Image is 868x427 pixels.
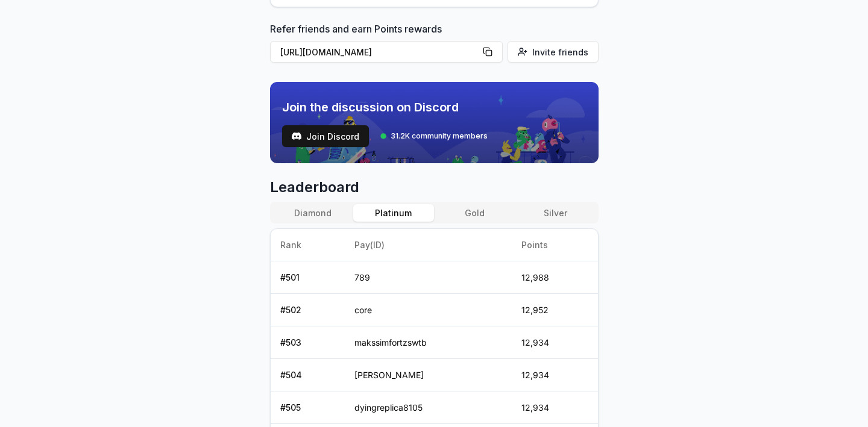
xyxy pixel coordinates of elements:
[271,326,345,359] td: # 503
[282,125,369,147] button: Join Discord
[270,41,503,63] button: [URL][DOMAIN_NAME]
[512,229,597,261] th: Points
[345,391,512,424] td: dyingreplica8105
[512,359,597,391] td: 12,934
[292,131,301,141] img: test
[391,131,488,141] span: 31.2K community members
[282,99,488,116] span: Join the discussion on Discord
[272,204,353,222] button: Diamond
[434,204,515,222] button: Gold
[271,294,345,326] td: # 502
[353,204,434,222] button: Platinum
[271,359,345,391] td: # 504
[271,391,345,424] td: # 505
[345,261,512,294] td: 789
[270,82,599,163] img: discord_banner
[512,294,597,326] td: 12,952
[270,22,599,67] div: Refer friends and earn Points rewards
[282,125,369,147] a: testJoin Discord
[512,261,597,294] td: 12,988
[508,41,599,63] button: Invite friends
[345,326,512,359] td: makssimfortzswtb
[345,359,512,391] td: [PERSON_NAME]
[271,229,345,261] th: Rank
[512,326,597,359] td: 12,934
[306,130,359,143] span: Join Discord
[270,178,599,197] span: Leaderboard
[345,229,512,261] th: Pay(ID)
[512,391,597,424] td: 12,934
[345,294,512,326] td: core
[532,46,588,58] span: Invite friends
[271,261,345,294] td: # 501
[515,204,596,222] button: Silver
